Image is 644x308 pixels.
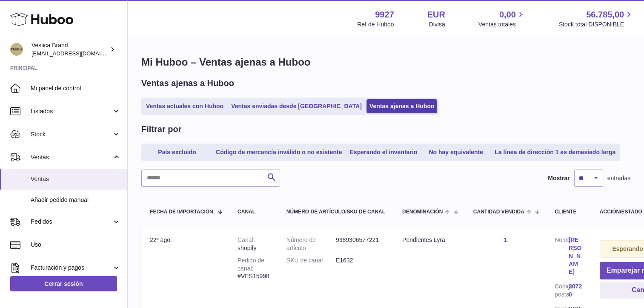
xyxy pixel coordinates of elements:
span: 56.785,00 [586,9,624,20]
label: Mostrar [548,174,570,182]
img: logistic@vesiica.com [10,43,23,56]
span: Denominación [402,209,443,215]
span: Cantidad vendida [473,209,524,215]
span: Pedidos [31,218,112,226]
span: [EMAIL_ADDRESS][DOMAIN_NAME] [31,50,125,57]
dt: SKU de canal [286,256,336,265]
a: País excluido [143,145,211,159]
a: Cerrar sesión [10,276,117,291]
span: Fecha de importación [150,209,213,215]
span: Mi panel de control [31,84,121,92]
div: Divisa [429,20,445,29]
h1: Mi Huboo – Ventas ajenas a Huboo [141,55,630,69]
a: Ventas actuales con Huboo [143,99,226,113]
a: La línea de dirección 1 es demasiado larga [492,145,618,159]
h2: Filtrar por [141,124,181,135]
div: Cliente [555,209,583,215]
span: Añadir pedido manual [31,196,121,204]
div: #VES15998 [238,256,269,281]
span: 0,00 [499,9,516,20]
strong: Canal [238,236,255,243]
span: Ventas [31,153,112,161]
div: shopify [238,236,269,252]
a: 1 [504,236,507,243]
dt: Código postal [555,282,569,301]
span: Facturación y pagos [31,264,112,272]
span: Ventas totales [478,20,526,29]
div: Número de artículo/SKU de canal [286,209,385,215]
a: Ventas ajenas a Huboo [366,99,438,113]
span: Uso [31,241,121,249]
a: 30720 [569,282,583,299]
strong: Pedido de canal [238,257,264,272]
dt: Número de artículo [286,236,336,252]
a: Esperando el inventario [346,145,420,159]
a: 56.785,00 Stock total DISPONIBLE [559,9,634,29]
span: Stock [31,130,112,138]
span: Stock total DISPONIBLE [559,20,634,29]
strong: EUR [427,9,445,20]
span: entradas [607,174,630,182]
dd: 9389306577221 [336,236,385,252]
div: Ref de Huboo [357,20,394,29]
a: Código de mercancía inválido o no existente [213,145,345,159]
div: Canal [238,209,269,215]
a: No hay equivalente [422,145,490,159]
span: Ventas [31,175,121,183]
a: [PERSON_NAME] [569,236,583,276]
strong: 9927 [375,9,394,20]
a: Ventas enviadas desde [GEOGRAPHIC_DATA] [228,99,365,113]
span: Listados [31,107,112,115]
a: 0,00 Ventas totales [478,9,526,29]
div: Pendientes Lyra [402,236,456,244]
div: Vesiica Brand [31,41,108,58]
dt: Nombre [555,236,569,278]
h2: Ventas ajenas a Huboo [141,78,234,89]
dd: E1632 [336,256,385,265]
